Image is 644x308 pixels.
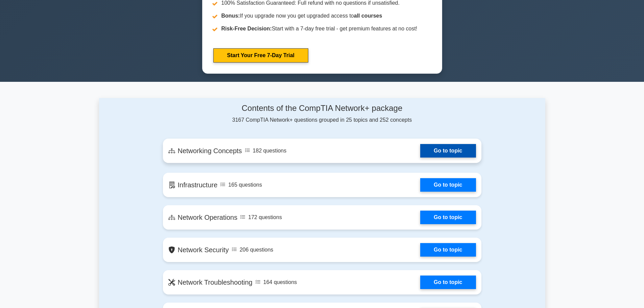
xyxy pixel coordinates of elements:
[420,211,476,224] a: Go to topic
[420,144,476,158] a: Go to topic
[420,178,476,192] a: Go to topic
[420,276,476,289] a: Go to topic
[420,243,476,257] a: Go to topic
[213,48,308,63] a: Start Your Free 7-Day Trial
[163,103,481,124] div: 3167 CompTIA Network+ questions grouped in 25 topics and 252 concepts
[163,103,481,113] h4: Contents of the CompTIA Network+ package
